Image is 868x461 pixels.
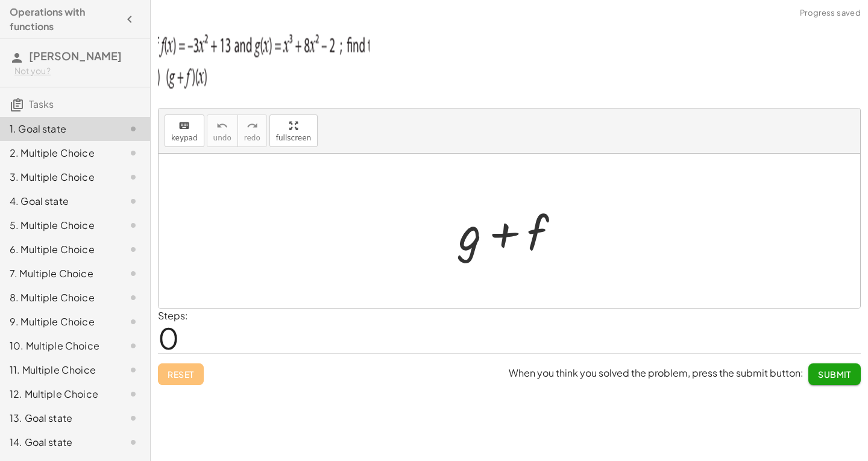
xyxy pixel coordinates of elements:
[126,170,140,184] i: Task not started.
[10,290,107,305] div: 8. Multiple Choice
[14,65,140,77] div: Not you?
[126,339,140,353] i: Task not started.
[10,218,107,233] div: 5. Multiple Choice
[126,122,140,136] i: Task not started.
[10,170,107,184] div: 3. Multiple Choice
[213,134,231,142] span: undo
[10,146,107,160] div: 2. Multiple Choice
[247,119,258,133] i: redo
[10,411,107,425] div: 13. Goal state
[158,22,370,95] img: 0912d1d0bb122bf820112a47fb2014cd0649bff43fc109eadffc21f6a751f95a.png
[165,114,204,147] button: keyboardkeypad
[126,435,140,450] i: Task not started.
[276,134,311,142] span: fullscreen
[126,387,140,401] i: Task not started.
[126,411,140,425] i: Task not started.
[10,315,107,329] div: 9. Multiple Choice
[178,119,190,133] i: keyboard
[10,194,107,209] div: 4. Goal state
[10,122,107,136] div: 1. Goal state
[126,146,140,160] i: Task not started.
[800,7,861,19] span: Progress saved
[10,363,107,377] div: 11. Multiple Choice
[216,119,228,133] i: undo
[158,319,179,356] span: 0
[237,114,267,147] button: redoredo
[29,49,122,63] span: [PERSON_NAME]
[10,242,107,257] div: 6. Multiple Choice
[10,339,107,353] div: 10. Multiple Choice
[818,369,851,380] span: Submit
[10,5,119,34] h4: Operations with functions
[158,309,188,322] label: Steps:
[29,98,54,110] span: Tasks
[10,387,107,401] div: 12. Multiple Choice
[269,114,318,147] button: fullscreen
[126,194,140,209] i: Task not started.
[10,266,107,281] div: 7. Multiple Choice
[126,266,140,281] i: Task not started.
[244,134,260,142] span: redo
[126,218,140,233] i: Task not started.
[808,363,861,385] button: Submit
[126,315,140,329] i: Task not started.
[10,435,107,450] div: 14. Goal state
[126,290,140,305] i: Task not started.
[126,242,140,257] i: Task not started.
[509,366,804,379] span: When you think you solved the problem, press the submit button:
[126,363,140,377] i: Task not started.
[207,114,238,147] button: undoundo
[171,134,198,142] span: keypad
